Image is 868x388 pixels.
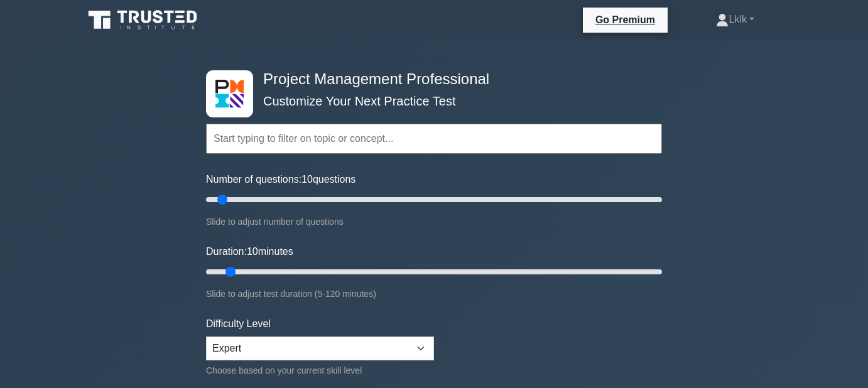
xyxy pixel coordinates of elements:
[206,172,355,187] label: Number of questions: questions
[247,246,258,257] span: 10
[206,286,662,301] div: Slide to adjust test duration (5-120 minutes)
[301,174,313,185] span: 10
[206,244,293,259] label: Duration: minutes
[588,12,663,28] a: Go Premium
[206,214,662,229] div: Slide to adjust number of questions
[206,363,434,378] div: Choose based on your current skill level
[206,316,271,331] label: Difficulty Level
[686,7,784,32] a: Lklk
[206,124,662,154] input: Start typing to filter on topic or concept...
[258,70,600,89] h4: Project Management Professional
